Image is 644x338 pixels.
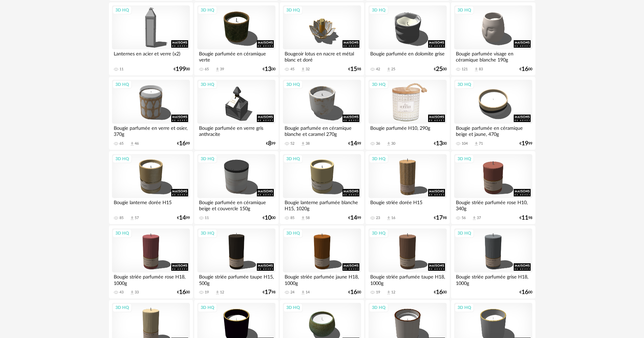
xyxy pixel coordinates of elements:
div: 3D HQ [454,154,474,163]
div: Bougie striée parfumée jaune H18, 1000g [283,272,361,286]
div: 3D HQ [283,154,303,163]
div: Bougeoir lotus en nacre et métal blanc et doré [283,49,361,63]
div: 121 [462,67,468,72]
div: € 99 [177,216,190,220]
a: 3D HQ Bougie striée parfumée taupe H15, 500g 19 Download icon 12 €1798 [194,225,278,298]
span: Download icon [301,141,306,146]
div: Bougie parfumée en céramique beige et couvercle 150g [197,198,275,212]
div: 30 [391,141,395,146]
div: Bougie striée parfumée rose H18, 1000g [112,272,190,286]
span: 13 [265,67,271,72]
div: Bougie parfumée visage en céramique blanche 190g [454,49,532,63]
span: 8 [268,141,271,146]
div: Bougie parfumée H10, 290g [369,124,446,137]
a: 3D HQ Bougie parfumée en dolomite grise 42 Download icon 25 €2500 [365,2,449,75]
div: 3D HQ [369,303,388,312]
span: 16 [436,290,443,295]
span: 10 [265,216,271,220]
div: € 99 [177,141,190,146]
a: 3D HQ Bougie parfumée visage en céramique blanche 190g 121 Download icon 83 €1600 [451,2,535,75]
span: Download icon [386,141,391,146]
span: 16 [350,290,357,295]
div: 32 [306,67,310,72]
span: 19 [521,141,528,146]
div: 3D HQ [454,229,474,238]
div: Bougie parfumée en céramique beige et jaune, 470g [454,124,532,137]
div: € 00 [434,290,447,295]
a: 3D HQ Bougie parfumée en verre et osier, 370g 65 Download icon 46 €1699 [109,77,193,150]
a: 3D HQ Bougie striée parfumée rose H18, 1000g 43 Download icon 33 €1600 [109,225,193,298]
a: 3D HQ Bougeoir lotus en nacre et métal blanc et doré 45 Download icon 32 €1598 [280,2,364,75]
div: Bougie striée parfumée taupe H15, 500g [197,272,275,286]
div: Bougie parfumée en dolomite grise [369,49,446,63]
div: 3D HQ [454,80,474,89]
a: 3D HQ Bougie parfumée en céramique beige et couvercle 150g 11 €1000 [194,151,278,224]
span: 11 [521,216,528,220]
div: 11 [119,67,124,72]
div: € 98 [519,216,532,220]
div: 65 [205,67,209,72]
div: 83 [479,67,483,72]
div: 37 [477,216,481,220]
div: 3D HQ [198,154,217,163]
span: 16 [521,67,528,72]
span: 17 [436,216,443,220]
div: € 99 [519,141,532,146]
div: 19 [205,290,209,295]
span: Download icon [215,290,220,295]
div: 3D HQ [283,6,303,15]
div: Bougie striée parfumée grise H18, 1000g [454,272,532,286]
div: 23 [376,216,380,220]
span: Download icon [474,141,479,146]
span: 199 [176,67,186,72]
div: Bougie parfumée en céramique blanche et caramel 270g [283,124,361,137]
span: Download icon [386,67,391,72]
div: € 00 [263,67,275,72]
div: Bougie striée dorée H15 [369,198,446,212]
div: 58 [306,216,310,220]
div: 3D HQ [369,154,388,163]
div: € 00 [263,216,275,220]
div: € 00 [519,67,532,72]
div: 85 [290,216,294,220]
div: 85 [119,216,124,220]
a: 3D HQ Bougie parfumée en céramique beige et jaune, 470g 104 Download icon 71 €1999 [451,77,535,150]
div: 11 [205,216,209,220]
span: 14 [179,216,186,220]
div: 3D HQ [283,229,303,238]
a: 3D HQ Bougie parfumée en céramique blanche et caramel 270g 52 Download icon 38 €1499 [280,77,364,150]
div: Bougie lanterne dorée H15 [112,198,190,212]
div: 104 [462,141,468,146]
div: 57 [135,216,139,220]
div: 14 [306,290,310,295]
div: € 98 [263,290,275,295]
span: 16 [179,290,186,295]
div: 3D HQ [198,303,217,312]
div: 39 [220,67,224,72]
div: € 00 [519,290,532,295]
div: 65 [119,141,124,146]
div: 33 [135,290,139,295]
div: € 98 [434,216,447,220]
a: 3D HQ Bougie striée parfumée jaune H18, 1000g 24 Download icon 14 €1600 [280,225,364,298]
div: 36 [376,141,380,146]
div: Bougie parfumée en céramique verte [197,49,275,63]
div: 3D HQ [112,80,132,89]
div: 3D HQ [369,229,388,238]
div: 3D HQ [198,80,217,89]
div: € 00 [177,290,190,295]
div: 3D HQ [454,6,474,15]
div: € 99 [348,141,361,146]
div: 3D HQ [198,6,217,15]
div: 45 [290,67,294,72]
div: 3D HQ [112,303,132,312]
div: 24 [290,290,294,295]
div: 12 [220,290,224,295]
span: 14 [350,216,357,220]
span: 14 [350,141,357,146]
span: 15 [350,67,357,72]
div: € 00 [174,67,190,72]
span: Download icon [301,290,306,295]
a: 3D HQ Lanternes en acier et verre (x2) 11 €19900 [109,2,193,75]
div: € 98 [348,67,361,72]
